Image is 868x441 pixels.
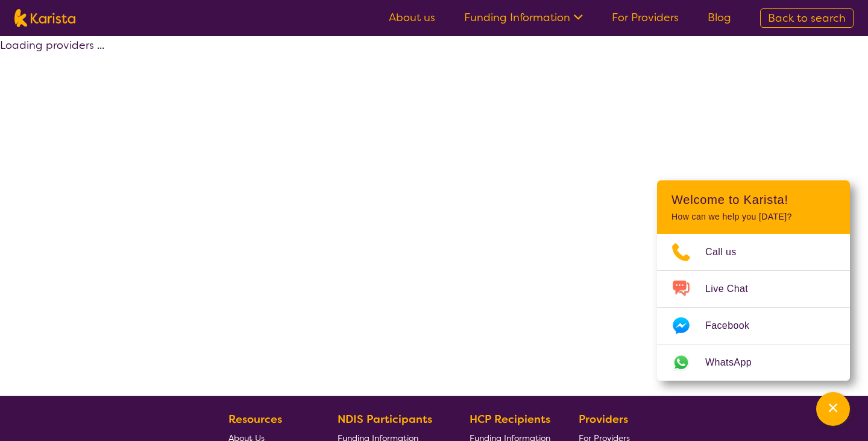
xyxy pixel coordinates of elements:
[708,10,731,25] a: Blog
[338,412,432,427] b: NDIS Participants
[612,10,679,25] a: For Providers
[671,192,835,207] h2: Welcome to Karista!
[705,354,766,372] span: WhatsApp
[816,392,850,426] button: Channel Menu
[470,412,550,427] b: HCP Recipients
[657,344,850,381] a: Web link opens in a new tab.
[228,412,282,427] b: Resources
[389,10,435,25] a: About us
[464,10,583,25] a: Funding Information
[705,280,763,298] span: Live Chat
[657,180,850,381] div: Channel Menu
[705,317,764,335] span: Facebook
[657,234,850,381] ul: Choose channel
[760,8,854,28] a: Back to search
[705,243,751,261] span: Call us
[579,412,628,427] b: Providers
[14,9,75,27] img: Karista logo
[671,212,835,222] p: How can we help you [DATE]?
[768,11,846,25] span: Back to search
